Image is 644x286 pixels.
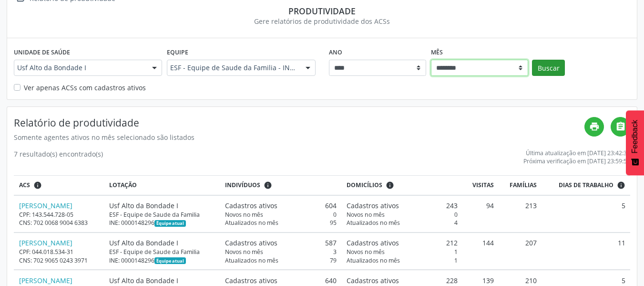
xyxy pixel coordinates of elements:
[109,201,215,211] div: Usf Alto da Bondade I
[347,211,385,219] span: Novos no mês
[154,220,185,227] span: Esta é a equipe atual deste Agente
[347,211,458,219] div: 0
[14,45,70,60] label: Unidade de saúde
[225,181,260,190] span: Indivíduos
[225,256,278,265] span: Atualizados no mês
[431,45,443,60] label: Mês
[532,60,565,76] button: Buscar
[225,248,336,256] div: 3
[631,120,639,153] span: Feedback
[19,219,100,227] div: CNS: 702 0068 9004 6383
[347,201,399,211] span: Cadastros ativos
[499,195,542,233] td: 213
[347,275,399,286] span: Cadastros ativos
[225,201,336,211] div: 604
[347,181,382,190] span: Domicílios
[329,45,342,60] label: Ano
[33,181,42,190] i: ACSs que estiveram vinculados a uma UBS neste período, mesmo sem produtividade.
[523,157,630,165] div: Próxima verificação em [DATE] 23:59:59
[14,16,630,26] div: Gere relatórios de produtividade dos ACSs
[19,276,72,285] a: [PERSON_NAME]
[347,219,458,227] div: 4
[347,248,458,256] div: 1
[542,233,630,270] td: 11
[463,233,499,270] td: 144
[19,201,72,210] a: [PERSON_NAME]
[109,211,215,219] div: ESF - Equipe de Saude da Familia
[24,83,146,93] label: Ver apenas ACSs com cadastros ativos
[626,110,644,175] button: Feedback - Mostrar pesquisa
[19,248,100,256] div: CPF: 044.018.534-31
[589,121,600,132] i: print
[386,181,394,190] i: <div class="text-left"> <div> <strong>Cadastros ativos:</strong> Cadastros que estão vinculados a...
[523,149,630,157] div: Última atualização em [DATE] 23:42:36
[170,63,296,73] span: ESF - Equipe de Saude da Familia - INE: 0000148296
[615,121,626,132] i: 
[17,63,143,73] span: Usf Alto da Bondade I
[617,181,625,190] i: Dias em que o(a) ACS fez pelo menos uma visita, ou ficha de cadastro individual ou cadastro domic...
[14,132,584,142] div: Somente agentes ativos no mês selecionado são listados
[14,117,584,129] h4: Relatório de produtividade
[347,256,400,265] span: Atualizados no mês
[19,181,30,190] span: ACS
[225,248,263,256] span: Novos no mês
[167,45,188,60] label: Equipe
[463,176,499,195] th: Visitas
[347,219,400,227] span: Atualizados no mês
[225,238,277,248] span: Cadastros ativos
[347,275,458,286] div: 228
[264,181,272,190] i: <div class="text-left"> <div> <strong>Cadastros ativos:</strong> Cadastros que estão vinculados a...
[109,248,215,256] div: ESF - Equipe de Saude da Familia
[225,211,336,219] div: 0
[463,195,499,233] td: 94
[109,219,215,227] div: INE: 0000148296
[19,211,100,219] div: CPF: 143.544.728-05
[611,117,630,137] a: 
[225,275,277,286] span: Cadastros ativos
[154,257,185,264] span: Esta é a equipe atual deste Agente
[347,201,458,211] div: 243
[499,233,542,270] td: 207
[109,275,215,286] div: Usf Alto da Bondade I
[109,238,215,248] div: Usf Alto da Bondade I
[225,219,336,227] div: 95
[19,238,72,247] a: [PERSON_NAME]
[14,6,630,16] div: Produtividade
[225,256,336,265] div: 79
[19,256,100,265] div: CNS: 702 9065 0243 3971
[225,201,277,211] span: Cadastros ativos
[499,176,542,195] th: Famílias
[347,238,399,248] span: Cadastros ativos
[225,238,336,248] div: 587
[347,238,458,248] div: 212
[225,211,263,219] span: Novos no mês
[559,181,613,190] span: Dias de trabalho
[14,149,103,165] div: 7 resultado(s) encontrado(s)
[584,117,604,137] a: print
[104,176,220,195] th: Lotação
[347,256,458,265] div: 1
[347,248,385,256] span: Novos no mês
[542,195,630,233] td: 5
[225,219,278,227] span: Atualizados no mês
[109,256,215,265] div: INE: 0000148296
[225,275,336,286] div: 640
